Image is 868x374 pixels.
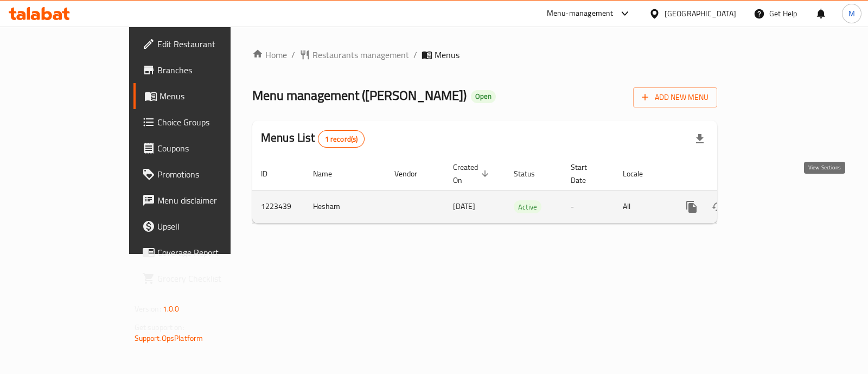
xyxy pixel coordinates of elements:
span: Open [471,92,496,101]
td: All [614,190,670,223]
a: Choice Groups [133,109,274,135]
div: Active [514,200,541,213]
span: 1 record(s) [318,134,365,144]
div: Total records count [318,130,365,148]
span: Get support on: [135,320,184,334]
span: Created On [453,161,492,187]
span: Branches [157,64,265,77]
div: [GEOGRAPHIC_DATA] [665,8,736,20]
span: Coupons [157,142,265,155]
a: Branches [133,57,274,83]
span: Locale [623,167,657,180]
span: Grocery Checklist [157,272,265,285]
div: Menu-management [547,7,614,20]
span: Edit Restaurant [157,37,265,50]
span: Coverage Report [157,246,265,259]
span: Choice Groups [157,116,265,129]
a: Support.OpsPlatform [135,331,203,345]
span: Status [514,167,549,180]
span: Promotions [157,168,265,181]
nav: breadcrumb [252,48,717,61]
div: Export file [687,126,713,152]
div: Open [471,90,496,103]
button: Add New Menu [633,87,717,107]
a: Menu disclaimer [133,187,274,213]
span: Restaurants management [312,48,409,61]
td: - [562,190,614,223]
h2: Menus List [261,130,365,148]
span: M [848,8,855,20]
th: Actions [670,157,792,191]
li: / [413,48,417,61]
td: 1223439 [252,190,304,223]
a: Restaurants management [299,48,409,61]
span: Name [313,167,346,180]
a: Edit Restaurant [133,31,274,57]
span: ID [261,167,282,180]
span: Menus [435,48,459,61]
span: Upsell [157,220,265,233]
a: Upsell [133,213,274,239]
a: Promotions [133,161,274,187]
span: 1.0.0 [163,302,180,316]
span: Add New Menu [642,91,709,104]
span: Active [514,201,541,213]
span: Menu disclaimer [157,194,265,207]
a: Grocery Checklist [133,265,274,291]
span: Menu management ( [PERSON_NAME] ) [252,83,467,107]
li: / [291,48,295,61]
table: enhanced table [252,157,792,224]
span: Version: [135,302,161,316]
a: Menus [133,83,274,109]
span: Menus [159,90,265,103]
button: more [679,194,705,220]
button: Change Status [705,194,731,220]
td: Hesham [304,190,386,223]
span: [DATE] [453,199,475,213]
span: Start Date [571,161,601,187]
a: Coverage Report [133,239,274,265]
a: Coupons [133,135,274,161]
span: Vendor [394,167,431,180]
